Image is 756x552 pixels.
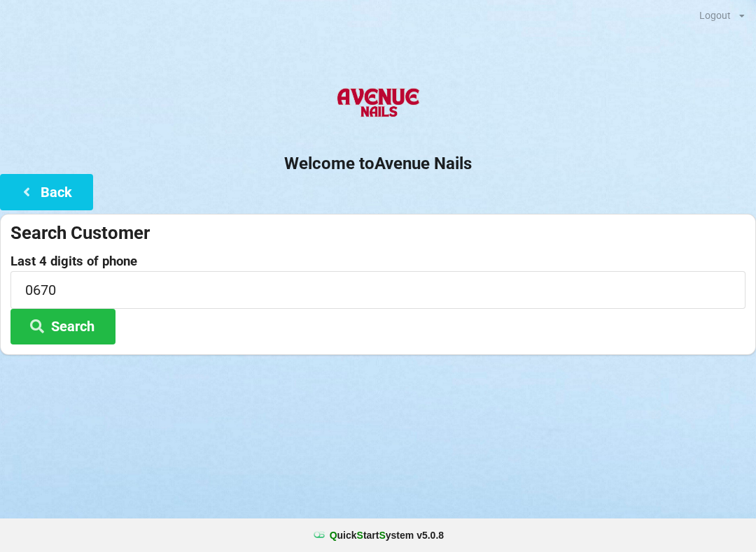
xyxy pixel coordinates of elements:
input: 0000 [10,271,745,308]
div: Search Customer [10,221,745,245]
label: Last 4 digits of phone [10,254,745,268]
span: S [357,530,363,541]
button: Search [10,309,115,344]
b: uick tart ystem v 5.0.8 [330,528,444,542]
img: favicon.ico [312,528,326,542]
span: S [379,530,385,541]
img: AvenueNails-Logo.png [331,76,424,132]
div: Logout [699,10,731,20]
span: Q [330,530,337,541]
